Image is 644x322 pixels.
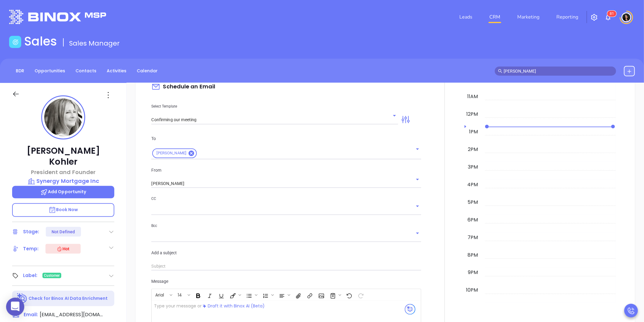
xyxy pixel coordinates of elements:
[151,167,421,173] p: From
[175,292,185,296] span: 14
[413,202,422,211] button: Open
[465,111,479,118] div: 12pm
[413,229,422,238] button: Open
[413,145,422,153] button: Open
[175,290,186,300] button: 14
[133,66,161,76] a: Calendar
[24,311,38,319] span: Email:
[69,39,120,48] span: Sales Manager
[12,146,114,167] p: [PERSON_NAME] Kohler
[151,262,421,271] input: Subject
[12,177,114,185] a: Synergy Mortgage Inc
[390,111,399,120] button: Open
[52,227,75,237] div: Not Defined
[304,290,315,300] span: Insert link
[56,245,69,252] div: Hot
[151,249,421,256] p: Add a subject
[151,103,398,110] p: Select Template
[151,135,421,142] p: To
[31,66,69,76] a: Opportunities
[153,151,190,156] span: [PERSON_NAME]
[343,290,354,300] span: Undo
[607,11,616,17] sup: 81
[467,163,479,171] div: 3pm
[151,222,421,229] p: Bcc
[152,149,197,158] div: [PERSON_NAME]
[355,290,366,300] span: Redo
[466,181,479,188] div: 4pm
[610,12,612,16] span: 8
[9,10,106,24] img: logo
[215,290,226,300] span: Underline
[72,66,100,76] a: Contacts
[466,234,479,241] div: 7pm
[49,207,78,213] span: Book Now
[174,290,192,300] span: Font size
[554,11,581,23] a: Reporting
[315,290,326,300] span: Insert Image
[605,14,612,21] img: iconNotification
[467,269,479,276] div: 9pm
[151,278,421,285] p: Message
[413,175,422,184] button: Open
[465,287,479,294] div: 10pm
[292,290,303,300] span: Insert Files
[467,146,479,153] div: 2pm
[466,216,479,224] div: 6pm
[405,304,415,315] img: svg%3e
[457,11,475,23] a: Leads
[203,304,206,308] img: svg%3e
[466,93,479,100] div: 11am
[152,290,169,300] button: Arial
[103,66,130,76] a: Activities
[23,244,39,253] div: Temp:
[504,68,613,74] input: Search…
[466,199,479,206] div: 5pm
[151,80,215,94] span: Schedule an Email
[23,227,39,236] div: Stage:
[466,252,479,259] div: 8pm
[204,290,215,300] span: Italic
[622,12,631,22] img: user
[227,290,243,300] span: Fill color or set the text color
[44,98,82,136] img: profile-user
[498,69,502,73] span: search
[260,290,275,300] span: Insert Ordered List
[17,293,28,304] img: Ai-Enrich-DaqCidB-.svg
[327,290,343,300] span: Surveys
[23,271,38,280] div: Label:
[468,128,479,135] div: 1pm
[44,272,60,279] span: Customer
[487,11,503,23] a: CRM
[40,189,86,195] span: Add Opportunity
[12,168,114,176] p: President and Founder
[208,303,265,310] span: Draft it with Binox AI (Beta)
[152,292,167,296] span: Arial
[24,34,57,49] h1: Sales
[151,195,421,202] p: CC
[515,11,542,23] a: Marketing
[192,290,203,300] span: Bold
[591,14,598,21] img: iconSetting
[276,290,292,300] span: Align
[243,290,259,300] span: Insert Unordered List
[12,66,28,76] a: BDR
[29,295,108,302] p: Check for Binox AI Data Enrichment
[612,12,614,16] span: 1
[40,311,103,318] span: [EMAIL_ADDRESS][DOMAIN_NAME]
[152,290,174,300] span: Font family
